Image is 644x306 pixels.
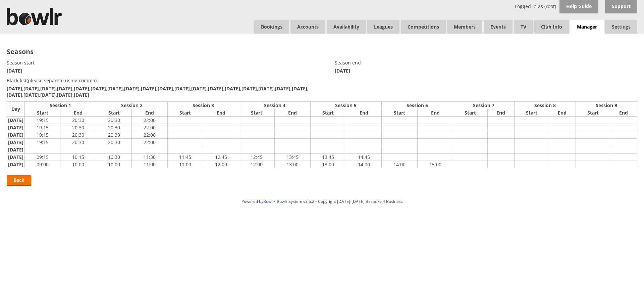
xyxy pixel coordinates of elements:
strong: End [360,110,368,116]
strong: Start [394,110,405,116]
span: Manager [570,20,604,34]
td: 19:15 [25,124,60,131]
td: 12:00 [239,161,274,168]
label: Season start [7,59,35,66]
a: Club Info [534,20,569,34]
strong: [DATE] [7,68,22,74]
strong: [DATE] [8,161,23,168]
label: Season end [335,59,361,66]
td: 09:15 [25,154,60,161]
strong: Start [108,110,120,116]
strong: [DATE],[DATE],[DATE],[DATE],[DATE],[DATE],[DATE],[DATE],[DATE],[DATE],[DATE],[DATE],[DATE],[DATE]... [7,85,309,98]
span: Settings [605,20,637,34]
span: Members [447,20,482,34]
strong: Session 4 [264,102,285,108]
td: 13:00 [310,161,346,168]
h2: Seasons [7,47,637,56]
strong: Start [251,110,262,116]
a: Bowlr [263,199,274,204]
td: 13:00 [275,161,310,168]
td: 11:30 [132,154,167,161]
td: 19:15 [25,131,60,139]
strong: Start [526,110,537,116]
td: 20:30 [96,139,131,146]
td: 12:45 [203,154,239,161]
strong: End [288,110,297,116]
td: 20:30 [60,117,96,124]
strong: Session 7 [473,102,494,108]
td: 11:00 [132,161,167,168]
td: 19:15 [25,139,60,146]
td: 13:45 [310,154,346,161]
strong: Day [11,106,20,112]
a: Back [7,175,31,186]
strong: Session 3 [193,102,214,108]
strong: Session 6 [407,102,428,108]
strong: Session 1 [50,102,71,108]
strong: End [431,110,440,116]
td: 20:30 [96,117,131,124]
strong: Session 5 [335,102,357,108]
span: TV [514,20,533,34]
td: 11:00 [167,161,203,168]
td: 09:00 [25,161,60,168]
strong: Session 9 [596,102,617,108]
td: 20:30 [60,139,96,146]
td: 10:00 [60,161,96,168]
strong: [DATE] [8,132,23,138]
a: Events [484,20,513,34]
strong: [DATE] [8,154,23,160]
td: 11:45 [167,154,203,161]
strong: End [619,110,628,116]
td: 15:00 [417,161,453,168]
a: Leagues [367,20,399,34]
td: 20:30 [96,131,131,139]
td: 14:00 [382,161,417,168]
strong: Start [37,110,48,116]
td: 22:00 [132,124,167,131]
strong: End [217,110,225,116]
td: 12:00 [203,161,239,168]
strong: End [145,110,154,116]
strong: [DATE] [8,139,23,145]
strong: Start [322,110,334,116]
strong: [DATE] [8,124,23,131]
strong: Start [179,110,191,116]
td: 10:15 [60,154,96,161]
strong: Session 8 [534,102,556,108]
td: 14:45 [346,154,381,161]
strong: End [496,110,505,116]
strong: [DATE] [8,117,23,123]
span: Accounts [290,20,325,34]
strong: Start [587,110,599,116]
td: 10:30 [96,154,131,161]
strong: End [558,110,567,116]
strong: Start [465,110,476,116]
label: Black list(please separete using comma): [7,77,309,98]
td: 22:00 [132,131,167,139]
td: 14:00 [346,161,381,168]
td: 20:30 [60,131,96,139]
strong: Session 2 [121,102,143,108]
strong: End [74,110,83,116]
td: 20:30 [60,124,96,131]
td: 12:45 [239,154,274,161]
td: 22:00 [132,117,167,124]
span: Powered by • Bowlr System v3.6.2 • Copyright [DATE]-[DATE] Bespoke 4 Business [241,199,403,204]
td: 13:45 [275,154,310,161]
td: 20:30 [96,124,131,131]
a: Bookings [254,20,289,34]
a: Availability [327,20,366,34]
td: 10:00 [96,161,131,168]
a: Competitions [401,20,446,34]
td: 19:15 [25,117,60,124]
strong: [DATE] [335,68,350,74]
td: 22:00 [132,139,167,146]
strong: [DATE] [8,146,23,153]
